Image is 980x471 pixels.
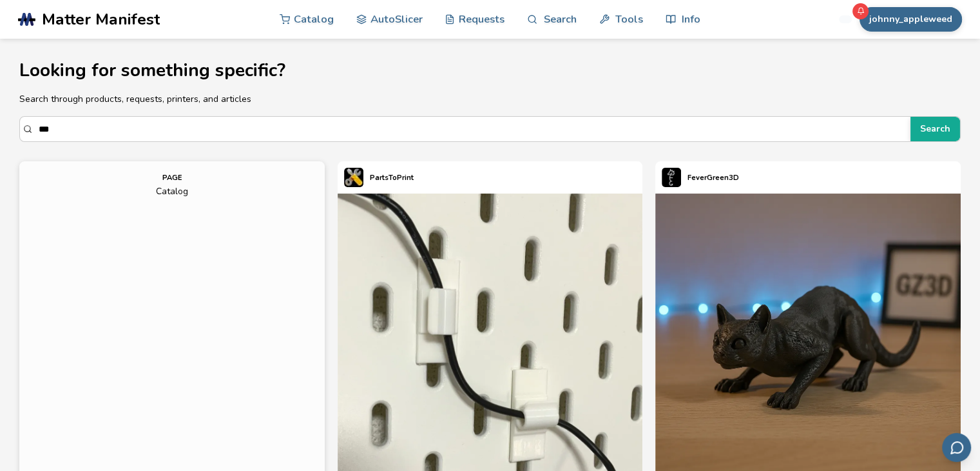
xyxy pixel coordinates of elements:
[860,7,962,32] button: johnny_appleweed
[655,161,745,194] a: FeverGreen3D's profileFeverGreen3D
[42,10,160,28] span: Matter Manifest
[910,117,960,141] button: Search
[19,61,960,81] h1: Looking for something specific?
[156,185,188,198] p: Catalog
[19,92,960,106] p: Search through products, requests, printers, and articles
[942,433,971,462] button: Send feedback via email
[687,171,739,185] p: FeverGreen3D
[662,168,681,187] img: FeverGreen3D's profile
[370,171,414,185] p: PartsToPrint
[162,171,182,185] p: page
[344,168,363,187] img: PartsToPrint's profile
[39,117,903,141] input: Search
[338,161,420,194] a: PartsToPrint's profilePartsToPrint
